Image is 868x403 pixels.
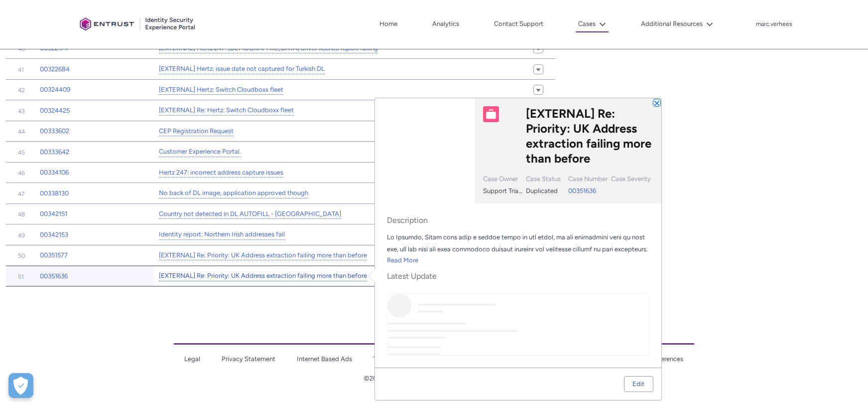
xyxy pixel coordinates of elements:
[638,16,716,31] button: Additional Resources
[40,189,69,199] a: 00338130
[756,21,792,28] p: marc.verhees
[8,373,33,398] div: Cookie Preferences
[373,355,421,363] a: Terms of Service
[755,18,793,28] button: User Profile marc.verhees
[568,174,609,186] div: Case Number
[40,85,70,95] a: 00324409
[40,271,68,281] a: 00351636
[40,106,70,116] a: 00324425
[159,105,294,116] a: [EXTERNAL] Re: Hertz: Switch Cloudboxx fleet
[526,106,651,166] lightning-formatted-text: [EXTERNAL] Re: Priority: UK Address extraction failing more than before
[576,16,609,32] button: Cases
[653,99,660,106] button: Close
[568,187,596,195] a: 00351636
[40,209,67,219] a: 00342151
[632,377,644,392] div: Edit
[184,355,200,363] a: Legal
[159,126,234,137] a: CEP Registration Request
[159,250,367,261] a: [EXTERNAL] Re: Priority: UK Address extraction failing more than before
[222,355,275,363] a: Privacy Statement
[297,355,352,363] a: Internet Based Ads
[159,85,283,95] a: [EXTERNAL] Hertz: Switch Cloudboxx fleet
[691,172,868,403] iframe: Qualified Messenger
[430,16,462,31] a: Analytics, opens in new tab
[40,64,70,74] a: 00322684
[611,174,651,186] div: Case Severity
[377,16,400,31] a: Home
[483,106,499,122] img: Case
[159,147,241,157] a: Customer Experience Portal.
[387,293,649,356] div: Feed
[526,174,566,186] div: Case Status
[40,250,68,260] a: 00351577
[40,147,69,157] a: 00333642
[159,168,283,178] a: Hertz 247: incorrect address capture issues
[40,168,69,178] a: 00334106
[387,215,649,225] span: Description
[159,229,285,240] a: Identity report: Northern Irish addresses fail
[387,256,418,264] a: Read More
[624,377,652,392] a: Edit
[40,230,68,240] a: 00342153
[375,98,661,203] header: Highlights panel header
[159,188,308,199] a: No back of DL image, application approved though
[8,373,33,398] button: Open Preferences
[483,174,523,186] div: Case Owner
[159,64,325,74] a: [EXTERNAL] Hertz: issue date not captured for Turkish DL
[40,126,69,136] a: 00333602
[159,271,367,281] a: [EXTERNAL] Re: Priority: UK Address extraction failing more than before
[492,16,546,31] a: Contact Support
[483,187,531,195] span: Support Triaging
[174,374,695,384] p: ©2025 Entrust Corporation. All Rights Reserved.
[387,271,649,281] span: Latest Update
[526,187,558,195] span: Duplicated
[159,209,341,219] a: Country not detected in DL AUTOFILL - [GEOGRAPHIC_DATA]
